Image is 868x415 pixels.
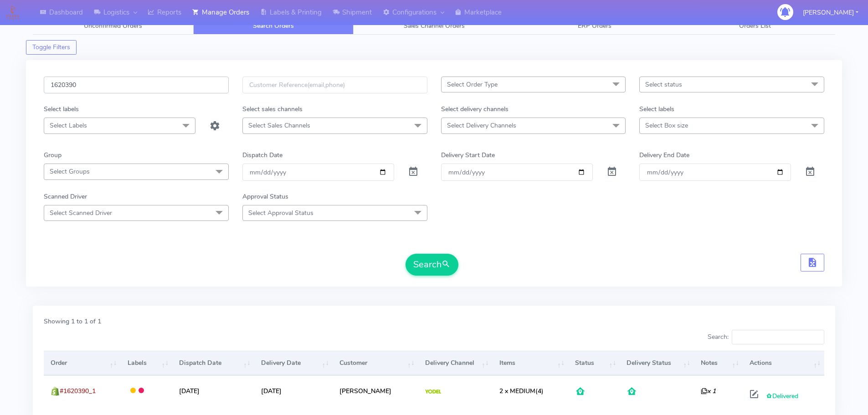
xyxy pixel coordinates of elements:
[499,387,544,395] span: (4)
[172,375,254,406] td: [DATE]
[248,121,310,130] span: Select Sales Channels
[441,150,495,160] label: Delivery Start Date
[743,351,824,375] th: Actions: activate to sort column ascending
[796,3,865,22] button: [PERSON_NAME]
[333,351,418,375] th: Customer: activate to sort column ascending
[333,375,418,406] td: [PERSON_NAME]
[50,121,87,130] span: Select Labels
[26,40,77,55] button: Toggle Filters
[694,351,743,375] th: Notes: activate to sort column ascending
[44,317,101,326] label: Showing 1 to 1 of 1
[404,21,465,30] span: Sales Channel Orders
[44,150,62,160] label: Group
[242,77,427,93] input: Customer Reference(email,phone)
[406,254,458,276] button: Search
[493,351,568,375] th: Items: activate to sort column ascending
[732,330,824,344] input: Search:
[44,192,87,201] label: Scanned Driver
[739,21,771,30] span: Orders List
[645,121,688,130] span: Select Box size
[254,375,333,406] td: [DATE]
[248,209,313,217] span: Select Approval Status
[253,21,294,30] span: Search Orders
[254,351,333,375] th: Delivery Date: activate to sort column ascending
[172,351,254,375] th: Dispatch Date: activate to sort column ascending
[242,192,288,201] label: Approval Status
[44,104,79,114] label: Select labels
[425,389,441,394] img: Yodel
[51,387,60,396] img: shopify.png
[645,80,682,89] span: Select status
[499,387,535,395] span: 2 x MEDIUM
[44,351,120,375] th: Order: activate to sort column ascending
[60,387,96,395] span: #1620390_1
[50,167,90,176] span: Select Groups
[50,209,112,217] span: Select Scanned Driver
[441,104,508,114] label: Select delivery channels
[766,392,798,400] span: Delivered
[447,121,516,130] span: Select Delivery Channels
[708,330,824,344] label: Search:
[120,351,172,375] th: Labels: activate to sort column ascending
[44,77,229,93] input: Order Id
[578,21,611,30] span: ERP Orders
[620,351,694,375] th: Delivery Status: activate to sort column ascending
[701,387,716,395] i: x 1
[242,150,282,160] label: Dispatch Date
[639,104,674,114] label: Select labels
[447,80,498,89] span: Select Order Type
[418,351,493,375] th: Delivery Channel: activate to sort column ascending
[33,17,835,35] ul: Tabs
[84,21,142,30] span: Unconfirmed Orders
[242,104,303,114] label: Select sales channels
[568,351,620,375] th: Status: activate to sort column ascending
[639,150,689,160] label: Delivery End Date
